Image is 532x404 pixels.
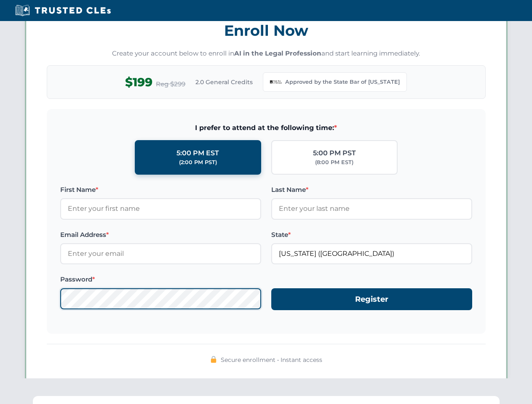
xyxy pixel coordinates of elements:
span: $199 [125,73,152,92]
label: First Name [60,185,261,195]
strong: AI in the Legal Profession [234,49,321,57]
span: Secure enrollment • Instant access [221,355,322,364]
input: Enter your first name [60,198,261,219]
button: Register [271,288,472,311]
h3: Enroll Now [47,17,486,44]
label: Email Address [60,230,261,240]
img: 🔒 [210,356,217,363]
img: Trusted CLEs [13,4,113,17]
input: Georgia (GA) [271,243,472,264]
span: Approved by the State Bar of [US_STATE] [285,78,400,86]
input: Enter your last name [271,198,472,219]
input: Enter your email [60,243,261,264]
p: Create your account below to enroll in and start learning immediately. [47,49,486,58]
span: I prefer to attend at the following time: [60,122,472,133]
img: Georgia Bar [270,76,282,88]
div: 5:00 PM EST [176,148,219,159]
div: (8:00 PM EST) [315,158,353,167]
span: Reg $299 [156,79,185,89]
div: 5:00 PM PST [313,148,356,159]
label: Last Name [271,185,472,195]
div: (2:00 PM PST) [179,158,217,167]
label: State [271,230,472,240]
span: 2.0 General Credits [195,77,253,87]
label: Password [60,274,261,284]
